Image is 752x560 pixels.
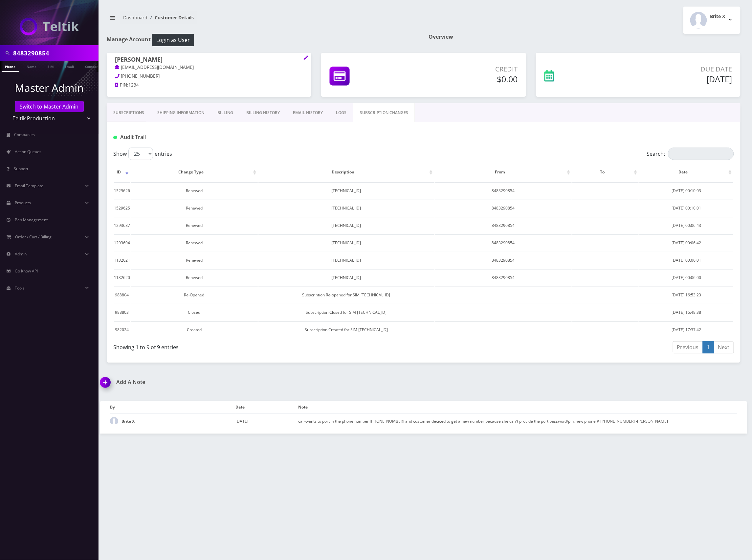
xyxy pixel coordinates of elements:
[114,321,130,338] td: 982024
[683,7,741,34] button: Brite X
[240,103,286,122] a: Billing History
[435,234,572,251] td: 8483290854
[639,269,733,286] td: [DATE] 00:06:00
[412,64,518,74] p: Credit
[131,200,258,216] td: Renewed
[258,269,434,286] td: [TECHNICAL_ID]
[61,61,77,71] a: Email
[14,166,28,171] span: Support
[258,234,434,251] td: [TECHNICAL_ID]
[258,304,434,321] td: Subscription Closed for SIM [TECHNICAL_ID]
[15,268,38,274] span: Go Know API
[115,56,303,64] h1: [PERSON_NAME]
[151,103,211,122] a: Shipping Information
[151,36,194,43] a: Login as User
[131,182,258,199] td: Renewed
[128,148,153,160] select: Showentries
[639,287,733,303] td: [DATE] 16:53:23
[258,163,434,182] th: Description: activate to sort column ascending
[639,182,733,199] td: [DATE] 00:10:03
[44,61,57,71] a: SIM
[110,401,235,413] th: By
[15,149,41,154] span: Action Queues
[20,18,79,35] img: Teltik Production
[298,401,737,413] th: Note
[115,64,194,71] a: [EMAIL_ADDRESS][DOMAIN_NAME]
[15,234,52,240] span: Order / Cart / Billing
[15,200,31,206] span: Products
[235,401,298,413] th: Date
[435,200,572,216] td: 8483290854
[258,200,434,216] td: [TECHNICAL_ID]
[100,379,419,385] a: Add A Note
[412,74,518,84] h5: $0.00
[435,269,572,286] td: 8483290854
[131,217,258,234] td: Renewed
[131,321,258,338] td: Created
[147,14,194,21] li: Customer Details
[14,132,35,137] span: Companies
[114,182,130,199] td: 1529626
[113,148,172,160] label: Show entries
[429,34,741,40] h1: Overview
[710,14,725,19] h2: Brite X
[15,217,48,223] span: Ban Management
[113,136,117,139] img: Audit Trail
[15,183,43,189] span: Email Template
[435,182,572,199] td: 8483290854
[131,234,258,251] td: Renewed
[114,234,130,251] td: 1293604
[258,287,434,303] td: Subscription Re-opened for SIM [TECHNICAL_ID]
[131,163,258,182] th: Change Type: activate to sort column ascending
[435,217,572,234] td: 8483290854
[353,103,415,122] a: SUBSCRIPTION CHANGES
[82,61,104,71] a: Company
[572,163,639,182] th: To: activate to sort column ascending
[639,234,733,251] td: [DATE] 00:06:42
[131,287,258,303] td: Re-Opened
[703,341,714,353] a: 1
[258,252,434,269] td: [TECHNICAL_ID]
[13,47,97,59] input: Search in Company
[114,269,130,286] td: 1132620
[435,163,572,182] th: From: activate to sort column ascending
[114,287,130,303] td: 988804
[114,200,130,216] td: 1529625
[639,200,733,216] td: [DATE] 00:10:01
[298,413,737,429] td: call-wants to port in the phone number [PHONE_NUMBER] and customer deciced to get a new number be...
[128,82,139,88] span: 1234
[673,341,703,353] a: Previous
[131,269,258,286] td: Renewed
[15,101,84,112] a: Switch to Master Admin
[258,321,434,338] td: Subscription Created for SIM [TECHNICAL_ID]
[639,321,733,338] td: [DATE] 17:37:42
[123,14,147,21] a: Dashboard
[113,134,314,140] h1: Audit Trail
[647,148,734,160] label: Search:
[15,285,25,291] span: Tools
[211,103,240,122] a: Billing
[115,82,128,89] a: PIN:
[668,148,734,160] input: Search:
[114,163,130,182] th: ID: activate to sort column ascending
[113,341,419,351] div: Showing 1 to 9 of 9 entries
[114,252,130,269] td: 1132621
[15,251,27,257] span: Admin
[235,413,298,429] td: [DATE]
[258,182,434,199] td: [TECHNICAL_ID]
[152,34,194,46] button: Login as User
[639,163,733,182] th: Date: activate to sort column ascending
[121,73,160,79] span: [PHONE_NUMBER]
[435,252,572,269] td: 8483290854
[286,103,329,122] a: EMAIL HISTORY
[131,304,258,321] td: Closed
[107,11,419,30] nav: breadcrumb
[610,74,732,84] h5: [DATE]
[329,103,353,122] a: LOGS
[107,103,151,122] a: Subscriptions
[131,252,258,269] td: Renewed
[610,64,732,74] p: Due Date
[107,34,419,46] h1: Manage Account
[639,252,733,269] td: [DATE] 00:06:01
